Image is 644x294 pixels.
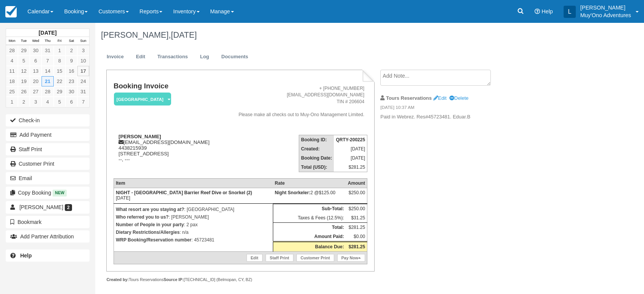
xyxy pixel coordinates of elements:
span: [PERSON_NAME] [19,204,63,210]
h1: [PERSON_NAME], [101,30,573,40]
a: 20 [30,76,42,86]
td: 2 @ [273,188,346,203]
td: [DATE] [334,153,367,163]
td: [DATE] [114,188,273,203]
button: Add Partner Attribution [6,230,90,243]
a: 6 [30,56,42,66]
a: 14 [42,66,53,76]
a: Delete [449,95,468,101]
th: Total: [273,222,346,232]
p: [PERSON_NAME] [580,4,631,11]
a: 27 [30,86,42,97]
td: $31.25 [346,213,367,223]
a: 9 [66,56,77,66]
th: Amount Paid: [273,232,346,242]
th: Wed [30,37,42,45]
p: Muy'Ono Adventures [580,11,631,19]
a: 2 [18,97,30,107]
a: 31 [77,86,89,97]
strong: [DATE] [38,30,56,36]
a: 22 [54,76,66,86]
div: $250.00 [348,190,365,201]
p: : [GEOGRAPHIC_DATA] [116,206,271,213]
a: 3 [77,45,89,56]
a: 28 [42,86,53,97]
th: Amount [346,178,367,188]
a: 15 [54,66,66,76]
a: Edit [247,254,263,262]
th: Fri [54,37,66,45]
h1: Booking Invoice [114,82,221,90]
p: : 45723481 [116,236,271,244]
button: Add Payment [6,129,90,141]
a: 21 [42,76,53,86]
a: 7 [77,97,89,107]
a: Log [194,50,215,64]
a: 12 [18,66,30,76]
strong: Number of People in your party [116,222,184,227]
td: $281.25 [346,222,367,232]
strong: $281.25 [349,244,365,249]
a: 16 [66,66,77,76]
p: : [PERSON_NAME] [116,213,271,221]
th: Item [114,178,273,188]
a: Help [6,249,90,262]
a: 1 [6,97,18,107]
a: 30 [30,45,42,56]
a: 2 [66,45,77,56]
em: [GEOGRAPHIC_DATA] [114,93,171,106]
a: 8 [54,56,66,66]
a: 4 [42,97,53,107]
a: 11 [6,66,18,76]
a: 25 [6,86,18,97]
p: Paid in Webrez. Res#45723481. Eduar.B [380,113,509,121]
button: Copy Booking New [6,187,90,199]
strong: What resort are you staying at? [116,207,184,212]
strong: Tours Reservations [386,95,432,101]
a: Edit [433,95,447,101]
a: 23 [66,76,77,86]
button: Bookmark [6,216,90,228]
th: Tue [18,37,30,45]
div: Tours Reservations [TECHNICAL_ID] (Belmopan, CY, BZ) [106,277,374,283]
span: Help [541,8,553,14]
td: $250.00 [346,204,367,213]
a: Staff Print [6,143,90,155]
a: Invoice [101,50,130,64]
a: 10 [77,56,89,66]
a: 6 [66,97,77,107]
a: 18 [6,76,18,86]
a: 3 [30,97,42,107]
button: Check-in [6,114,90,126]
a: 17 [77,66,89,76]
a: Edit [130,50,151,64]
strong: Source IP: [163,277,184,282]
a: 29 [18,45,30,56]
strong: NIGHT - [GEOGRAPHIC_DATA] Barrier Reef Dive or Snorkel (2) [116,190,252,195]
a: Pay Now [337,254,365,262]
a: [GEOGRAPHIC_DATA] [114,92,168,106]
a: [PERSON_NAME] 2 [6,201,90,213]
strong: [PERSON_NAME] [119,134,161,139]
th: Balance Due: [273,241,346,251]
a: Documents [216,50,254,64]
a: Staff Print [266,254,293,262]
a: 5 [18,56,30,66]
span: 2 [65,204,72,211]
a: Customer Print [296,254,334,262]
a: 7 [42,56,53,66]
address: + [PHONE_NUMBER] [EMAIL_ADDRESS][DOMAIN_NAME] TIN # 206604 Please make all checks out to Muy-Ono ... [224,85,365,118]
th: Sat [66,37,77,45]
a: 19 [18,76,30,86]
a: 5 [54,97,66,107]
td: $281.25 [334,163,367,172]
a: 31 [42,45,53,56]
p: : n/a [116,228,271,236]
div: L [564,6,576,18]
th: Booking Date: [299,153,334,163]
th: Thu [42,37,53,45]
td: [DATE] [334,144,367,153]
a: 30 [66,86,77,97]
th: Mon [6,37,18,45]
strong: WRP Booking/Reservation number [116,237,191,243]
